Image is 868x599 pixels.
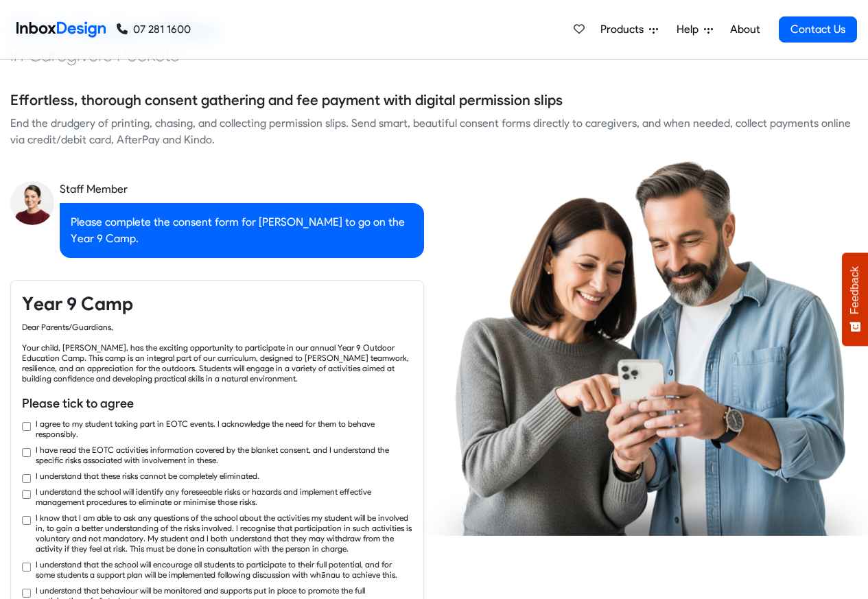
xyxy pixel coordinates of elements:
label: I have read the EOTC activities information covered by the blanket consent, and I understand the ... [36,445,412,465]
label: I agree to my student taking part in EOTC events. I acknowledge the need for them to behave respo... [36,419,412,439]
a: Help [671,16,718,43]
label: I know that I am able to ask any questions of the school about the activities my student will be ... [36,513,412,554]
a: 07 281 1600 [117,21,191,38]
button: Feedback - Show survey [842,252,868,346]
div: Please complete the consent form for [PERSON_NAME] to go on the Year 9 Camp. [60,203,424,258]
a: About [726,16,764,43]
h6: Please tick to agree [22,395,412,412]
a: Products [595,16,664,43]
div: Staff Member [60,181,424,198]
label: I understand the school will identify any foreseeable risks or hazards and implement effective ma... [36,486,412,507]
div: End the drudgery of printing, chasing, and collecting permission slips. Send smart, beautiful con... [10,115,858,148]
img: staff_avatar.png [10,181,54,225]
div: Dear Parents/Guardians, Your child, [PERSON_NAME], has the exciting opportunity to participate in... [22,322,412,384]
span: Feedback [849,266,861,314]
label: I understand that these risks cannot be completely eliminated. [36,471,259,481]
span: Products [600,21,649,38]
h4: Year 9 Camp [22,292,412,316]
label: I understand that the school will encourage all students to participate to their full potential, ... [36,559,412,580]
a: Contact Us [779,16,857,43]
span: Help [677,21,704,38]
h5: Effortless, thorough consent gathering and fee payment with digital permission slips [10,90,563,110]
